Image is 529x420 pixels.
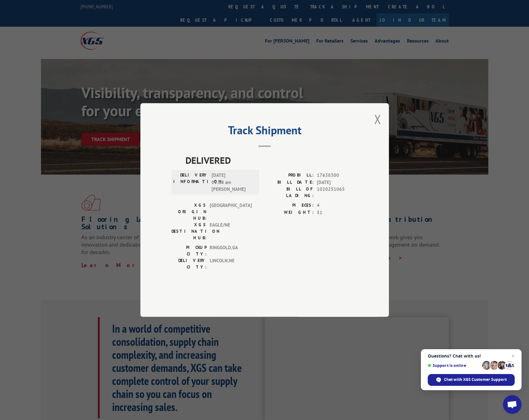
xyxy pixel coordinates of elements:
[265,202,314,209] label: PIECES:
[171,244,207,257] label: PICKUP CITY:
[265,172,314,179] label: PROBILL:
[171,221,207,241] label: XGS DESTINATION HUB:
[210,221,252,241] span: EAGLE/NE
[173,172,208,193] label: DELIVERY INFORMATION:
[210,257,252,270] span: LINCOLN , NE
[444,377,507,382] span: Chat with XGS Customer Support
[265,209,314,216] label: WEIGHT:
[171,126,358,138] h2: Track Shipment
[265,179,314,186] label: BILL DATE:
[210,202,252,221] span: [GEOGRAPHIC_DATA]
[212,172,253,193] span: [DATE] 09:00 am [PERSON_NAME]
[317,202,358,209] span: 4
[509,352,517,360] span: Close chat
[503,395,522,414] div: Open chat
[317,172,358,179] span: 17638300
[317,186,358,199] span: 1020251065
[171,257,207,270] label: DELIVERY CITY:
[374,111,381,127] button: Close modal
[210,244,252,257] span: RINGGOLD , GA
[317,209,358,216] span: 51
[185,153,358,167] span: DELIVERED
[428,354,515,358] span: Questions? Chat with us!
[171,202,207,221] label: XGS ORIGIN HUB:
[317,179,358,186] span: [DATE]
[428,363,480,368] span: Support is online
[265,186,314,199] label: BILL OF LADING:
[428,374,515,386] div: Chat with XGS Customer Support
